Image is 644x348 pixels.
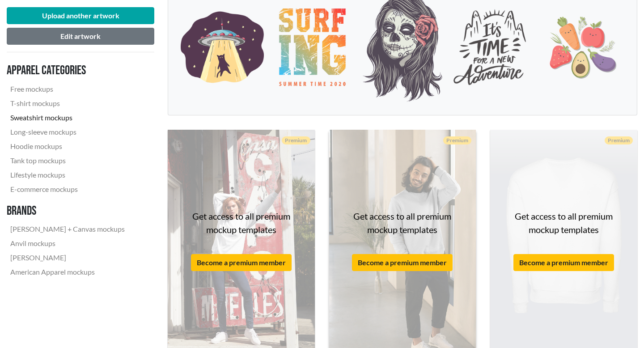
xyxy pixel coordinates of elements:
button: Edit artwork [7,28,154,45]
button: Become a premium member [352,254,453,271]
a: Hoodie mockups [7,139,128,153]
a: Free mockups [7,82,128,96]
a: [PERSON_NAME] [7,250,128,265]
a: Anvil mockups [7,236,128,250]
button: Become a premium member [513,254,614,271]
p: Get access to all premium mockup templates [338,209,467,236]
a: [PERSON_NAME] + Canvas mockups [7,222,128,236]
a: Tank top mockups [7,153,128,168]
p: Get access to all premium mockup templates [177,209,306,236]
a: Long-sleeve mockups [7,125,128,139]
button: Become a premium member [191,254,292,271]
a: Sweatshirt mockups [7,110,128,125]
a: American Apparel mockups [7,265,128,279]
p: Get access to all premium mockup templates [499,209,628,236]
h3: Brands [7,204,128,219]
a: T-shirt mockups [7,96,128,110]
h3: Apparel categories [7,63,128,78]
a: E-commerce mockups [7,182,128,196]
a: Lifestyle mockups [7,168,128,182]
button: Upload another artwork [7,7,154,24]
